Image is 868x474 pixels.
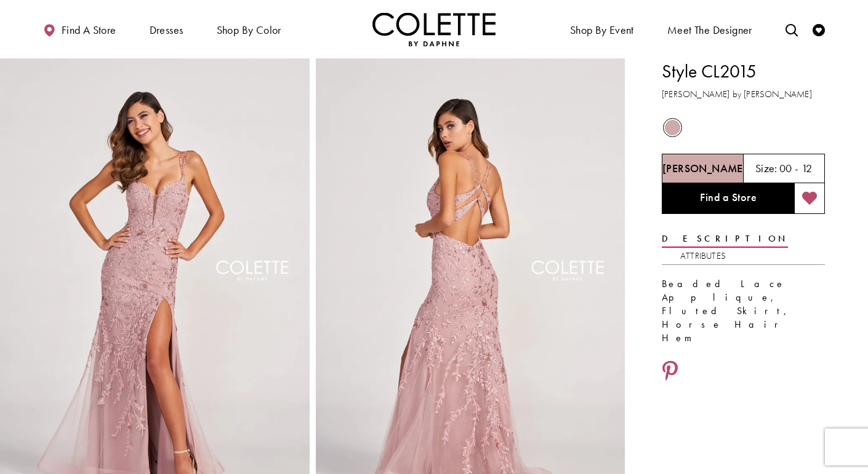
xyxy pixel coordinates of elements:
[372,12,496,46] a: Visit Home Page
[662,162,747,175] h5: Chosen color
[372,12,496,46] img: Colette by Daphne
[570,24,634,36] span: Shop By Event
[62,24,116,36] span: Find a store
[217,24,281,36] span: Shop by color
[667,24,752,36] span: Meet the designer
[150,24,183,36] span: Dresses
[782,12,801,46] a: Toggle search
[147,12,187,46] span: Dresses
[662,183,794,214] a: Find a Store
[662,87,825,101] h3: [PERSON_NAME] by [PERSON_NAME]
[214,12,284,46] span: Shop by color
[664,12,755,46] a: Meet the designer
[662,360,678,384] a: Share using Pinterest - Opens in new tab
[662,230,788,248] a: Description
[794,183,825,214] button: Add to wishlist
[662,117,683,138] div: Dusty Rose
[662,277,825,345] div: Beaded Lace Applique, Fluted Skirt, Horse Hair Hem
[779,162,813,175] h5: 00 - 12
[755,161,778,175] span: Size:
[810,12,828,46] a: Check Wishlist
[662,116,825,140] div: Product color controls state depends on size chosen
[662,58,825,84] h1: Style CL2015
[567,12,637,46] span: Shop By Event
[680,247,726,265] a: Attributes
[40,12,119,46] a: Find a store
